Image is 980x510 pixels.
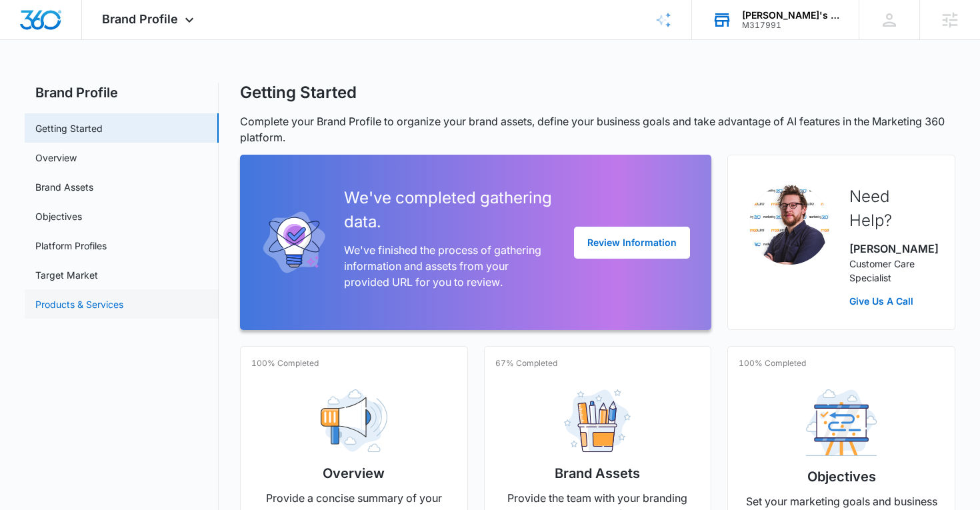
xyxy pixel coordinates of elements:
[555,463,640,483] h2: Brand Assets
[251,357,319,369] p: 100% Completed
[35,121,103,135] a: Getting Started
[849,257,933,285] p: Customer Care Specialist
[849,241,933,257] p: [PERSON_NAME]
[849,294,933,308] a: Give Us A Call
[323,463,385,483] h2: Overview
[35,180,93,194] a: Brand Assets
[742,21,839,30] div: account id
[344,242,553,290] p: We've finished the process of gathering information and assets from your provided URL for you to ...
[35,151,77,165] a: Overview
[35,297,123,311] a: Products & Services
[849,185,933,233] h2: Need Help?
[344,186,553,234] h2: We've completed gathering data.
[742,10,839,21] div: account name
[25,83,219,103] h2: Brand Profile
[574,227,690,259] button: Review Information
[35,209,82,223] a: Objectives
[35,239,107,253] a: Platform Profiles
[749,185,829,265] img: Thomas Baron
[807,467,876,487] h2: Objectives
[35,268,98,282] a: Target Market
[102,12,178,26] span: Brand Profile
[495,357,557,369] p: 67% Completed
[240,113,956,145] p: Complete your Brand Profile to organize your brand assets, define your business goals and take ad...
[739,357,806,369] p: 100% Completed
[240,83,357,103] h1: Getting Started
